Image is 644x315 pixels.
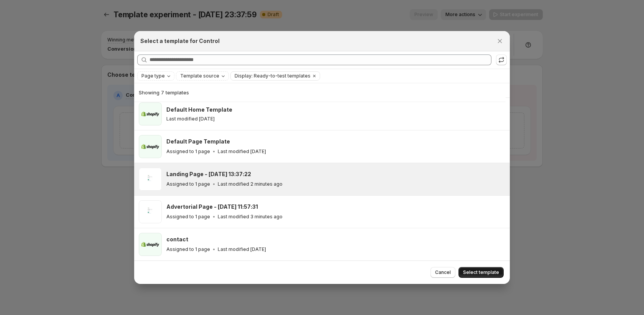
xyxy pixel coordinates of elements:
[166,236,188,243] h3: contact
[166,181,210,187] p: Assigned to 1 page
[218,246,266,252] p: Last modified [DATE]
[166,246,210,252] p: Assigned to 1 page
[139,89,189,96] span: Showing 7 templates
[218,148,266,155] p: Last modified [DATE]
[166,116,215,122] p: Last modified [DATE]
[435,269,451,275] span: Cancel
[138,72,174,80] button: Page type
[141,73,165,79] span: Page type
[166,170,251,178] h3: Landing Page - [DATE] 13:37:22
[166,214,210,220] p: Assigned to 1 page
[430,267,455,278] button: Cancel
[166,106,232,114] h3: Default Home Template
[166,138,230,145] h3: Default Page Template
[176,72,228,80] button: Template source
[139,102,162,125] img: Default Home Template
[495,36,505,46] button: Close
[235,73,310,79] span: Display: Ready-to-test templates
[166,148,210,155] p: Assigned to 1 page
[140,37,220,45] h2: Select a template for Control
[166,203,258,211] h3: Advertorial Page - [DATE] 11:57:31
[139,233,162,256] img: contact
[231,72,310,80] button: Display: Ready-to-test templates
[139,135,162,158] img: Default Page Template
[463,269,499,275] span: Select template
[218,214,283,220] p: Last modified 3 minutes ago
[458,267,504,278] button: Select template
[310,72,318,80] button: Clear
[218,181,283,187] p: Last modified 2 minutes ago
[180,73,219,79] span: Template source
